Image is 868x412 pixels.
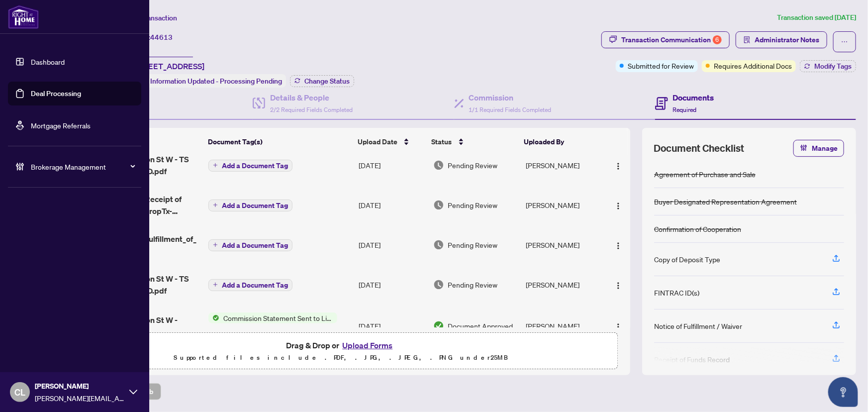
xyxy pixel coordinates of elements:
article: Transaction saved [DATE] [777,12,856,23]
span: Drag & Drop or [286,339,395,352]
img: Document Status [433,160,444,171]
td: [DATE] [355,265,429,305]
button: Change Status [290,75,354,87]
span: 44613 [150,33,173,42]
span: Information Updated - Processing Pending [150,77,282,86]
span: Brokerage Management [31,161,134,172]
button: Add a Document Tag [208,160,292,172]
td: [DATE] [355,145,429,185]
span: Commission Statement Sent to Listing Brokerage [219,312,337,323]
span: Pending Review [448,239,498,250]
span: CL [14,385,25,399]
img: Document Status [433,200,444,210]
span: Required [673,106,697,113]
img: Logo [614,202,622,210]
button: Add a Document Tag [208,279,292,291]
h4: Commission [469,92,552,103]
th: Upload Date [354,128,428,156]
td: [PERSON_NAME] [522,305,604,347]
button: Upload Forms [339,339,395,352]
span: Pending Review [448,279,498,290]
button: Modify Tags [800,60,856,72]
button: Logo [610,197,626,213]
button: Logo [610,277,626,293]
img: Logo [614,323,622,331]
div: Transaction Communication [621,32,722,48]
a: Deal Processing [31,89,81,98]
span: Add a Document Tag [222,282,288,289]
button: Add a Document Tag [208,238,292,251]
span: Drag & Drop orUpload FormsSupported files include .PDF, .JPG, .JPEG, .PNG under25MB [64,333,618,370]
div: Confirmation of Cooperation [654,223,741,234]
button: Add a Document Tag [208,239,292,251]
button: Transaction Communication6 [601,31,730,48]
p: Supported files include .PDF, .JPG, .JPEG, .PNG under 25 MB [70,352,612,364]
img: Document Status [433,239,444,250]
h4: Documents [673,92,714,103]
a: Dashboard [31,57,65,66]
button: Add a Document Tag [208,200,292,211]
span: Modify Tags [814,63,852,70]
th: Status [428,128,520,156]
span: B-[STREET_ADDRESS] [123,60,204,72]
span: 1/1 Required Fields Completed [469,106,552,113]
img: Logo [614,242,622,250]
h4: Details & People [270,92,353,103]
button: Add a Document Tag [208,159,292,172]
span: Document Approved [448,320,513,331]
span: plus [213,282,218,287]
th: Document Tag(s) [204,128,354,156]
span: Add a Document Tag [222,162,288,169]
span: Document Checklist [654,141,745,155]
span: Pending Review [448,160,498,171]
span: plus [213,203,218,207]
span: ellipsis [841,38,848,45]
td: [DATE] [355,305,429,347]
span: Change Status [304,78,350,85]
button: Add a Document Tag [208,278,292,291]
button: Logo [610,237,626,253]
span: Status [432,136,452,147]
button: Logo [610,318,626,334]
span: Add a Document Tag [222,242,288,249]
div: 6 [713,35,722,44]
img: Logo [614,282,622,290]
td: [PERSON_NAME] [522,265,604,305]
td: [DATE] [355,225,429,265]
img: logo [8,5,39,29]
span: Administrator Notes [755,32,819,48]
div: Copy of Deposit Type [654,254,720,265]
div: Status: [123,74,286,88]
span: 2/2 Required Fields Completed [270,106,353,113]
button: Add a Document Tag [208,199,292,211]
td: [PERSON_NAME] [522,185,604,225]
button: Status IconCommission Statement Sent to Listing Brokerage [208,312,337,339]
img: Status Icon [208,312,219,323]
span: Manage [812,140,838,156]
span: [PERSON_NAME][EMAIL_ADDRESS][DOMAIN_NAME] [35,393,124,404]
span: [PERSON_NAME] [35,381,124,392]
span: Add a Document Tag [222,202,288,209]
div: Buyer Designated Representation Agreement [654,196,797,207]
span: plus [213,242,218,247]
span: plus [213,163,218,168]
span: View Transaction [124,13,177,22]
button: Manage [793,140,844,157]
span: solution [744,36,751,43]
span: Requires Additional Docs [714,60,792,71]
button: Open asap [828,377,858,407]
img: Document Status [433,320,444,331]
button: Administrator Notes [736,31,827,48]
div: FINTRAC ID(s) [654,287,699,298]
td: [DATE] [355,185,429,225]
div: Notice of Fulfillment / Waiver [654,320,742,331]
span: Pending Review [448,200,498,210]
img: Logo [614,162,622,170]
td: [PERSON_NAME] [522,225,604,265]
button: Logo [610,157,626,173]
span: Submitted for Review [628,60,694,71]
th: Uploaded By [520,128,601,156]
span: Upload Date [358,136,397,147]
div: Agreement of Purchase and Sale [654,169,756,180]
img: Document Status [433,279,444,290]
